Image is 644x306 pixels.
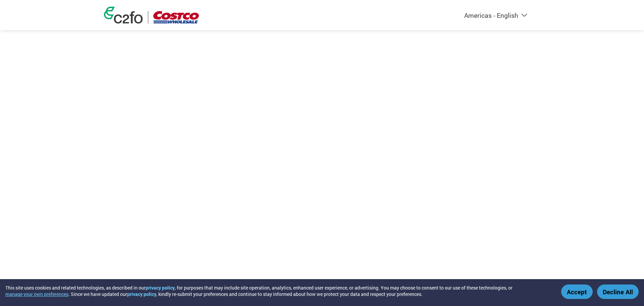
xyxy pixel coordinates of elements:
[127,291,156,297] a: privacy policy
[104,7,143,24] img: c2fo logo
[153,11,199,24] img: Costco
[561,285,593,299] button: Accept
[146,285,175,291] a: privacy policy
[5,291,68,297] button: manage your own preferences
[597,285,639,299] button: Decline All
[5,285,551,297] div: This site uses cookies and related technologies, as described in our , for purposes that may incl...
